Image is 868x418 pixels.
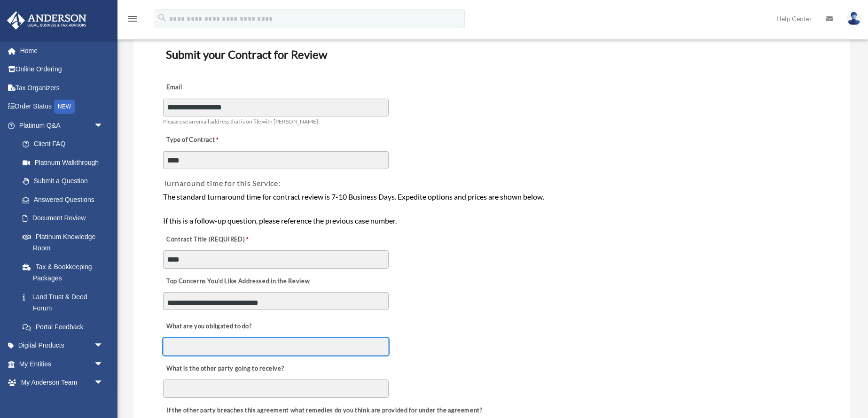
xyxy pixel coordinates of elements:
span: arrow_drop_down [94,116,113,135]
a: Land Trust & Deed Forum [13,287,117,317]
span: Please use an email address that is on file with [PERSON_NAME] [163,118,318,125]
div: The standard turnaround time for contract review is 7-10 Business Days. Expedite options and pric... [163,191,821,227]
span: arrow_drop_down [94,373,113,393]
a: Tax Organizers [7,78,117,97]
img: Anderson Advisors Platinum Portal [4,11,89,30]
a: Digital Productsarrow_drop_down [7,336,117,355]
label: Email [163,81,257,94]
a: Home [7,41,117,60]
a: Answered Questions [13,190,117,209]
label: What are you obligated to do? [163,320,257,333]
a: Order StatusNEW [7,97,117,116]
h3: Submit your Contract for Review [162,45,821,64]
a: My Entitiesarrow_drop_down [7,355,117,373]
a: Client FAQ [13,135,117,154]
label: What is the other party going to receive? [163,362,287,375]
a: Tax & Bookkeeping Packages [13,257,117,287]
span: arrow_drop_down [94,355,113,374]
a: Platinum Walkthrough [13,153,117,172]
label: Top Concerns You’d Like Addressed in the Review [163,275,313,288]
i: search [157,13,167,23]
i: menu [127,13,138,24]
a: Submit a Question [13,172,117,191]
a: Platinum Q&Aarrow_drop_down [7,116,117,135]
a: Platinum Knowledge Room [13,227,117,257]
a: Online Ordering [7,60,117,79]
label: Type of Contract [163,134,257,147]
a: menu [127,16,138,24]
div: NEW [54,100,75,114]
span: arrow_drop_down [94,336,113,356]
a: My Anderson Teamarrow_drop_down [7,373,117,392]
a: Document Review [13,209,113,228]
span: Turnaround time for this Service: [163,178,281,187]
a: Portal Feedback [13,317,117,336]
label: If the other party breaches this agreement what remedies do you think are provided for under the ... [163,404,485,417]
img: User Pic [847,12,861,25]
label: Contract Title (REQUIRED) [163,233,257,246]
